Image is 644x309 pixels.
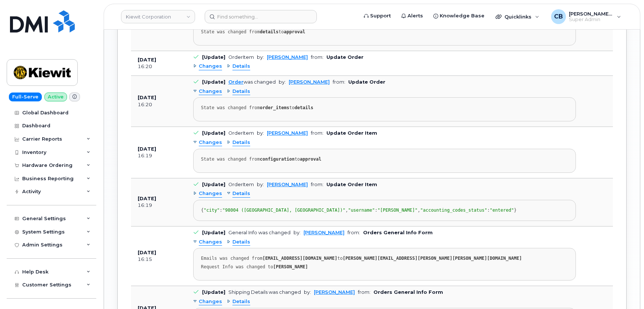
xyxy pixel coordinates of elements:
[303,230,345,235] a: [PERSON_NAME]
[260,29,279,34] strong: details
[201,208,568,213] div: { : , : , : }
[260,105,289,110] strong: order_items
[138,202,180,209] div: 16:19
[490,208,514,213] span: "entered"
[300,157,321,162] strong: approval
[138,101,180,108] div: 16:20
[311,54,323,60] span: from:
[199,63,222,70] span: Changes
[228,79,244,85] a: Order
[204,208,219,213] span: "city"
[228,79,276,85] div: was changed
[378,208,417,213] span: "[PERSON_NAME]"
[267,130,308,136] a: [PERSON_NAME]
[348,208,375,213] span: "username"
[348,79,385,85] b: Update Order
[569,17,613,23] span: Super Admin
[201,29,568,35] div: State was changed from to
[311,130,323,136] span: from:
[358,289,370,295] span: from:
[228,54,254,60] div: OrderItem
[373,289,443,295] b: Orders General Info Form
[267,182,308,187] a: [PERSON_NAME]
[199,139,222,146] span: Changes
[326,54,363,60] b: Update Order
[138,196,156,201] b: [DATE]
[273,264,308,269] strong: [PERSON_NAME]
[138,256,180,263] div: 16:15
[202,289,225,295] b: [Update]
[504,14,531,20] span: Quicklinks
[232,139,250,146] span: Details
[199,88,222,95] span: Changes
[420,208,487,213] span: "accounting_codes_status"
[440,12,484,20] span: Knowledge Base
[138,250,156,255] b: [DATE]
[138,152,180,159] div: 16:19
[232,239,250,246] span: Details
[289,79,330,85] a: [PERSON_NAME]
[257,130,264,136] span: by:
[199,298,222,305] span: Changes
[202,54,225,60] b: [Update]
[295,105,313,110] strong: details
[121,10,195,23] a: Kiewit Corporation
[228,230,291,235] div: General Info was changed
[202,182,225,187] b: [Update]
[201,157,568,162] div: State was changed from to
[199,190,222,197] span: Changes
[138,63,180,70] div: 16:20
[257,54,264,60] span: by:
[138,146,156,152] b: [DATE]
[257,182,264,187] span: by:
[232,88,250,95] span: Details
[232,190,250,197] span: Details
[232,298,250,305] span: Details
[279,79,286,85] span: by:
[363,230,433,235] b: Orders General Info Form
[370,12,391,20] span: Support
[262,256,337,261] strong: [EMAIL_ADDRESS][DOMAIN_NAME]
[490,9,544,24] div: Quicklinks
[428,9,490,23] a: Knowledge Base
[138,95,156,100] b: [DATE]
[326,182,377,187] b: Update Order Item
[260,157,295,162] strong: configuration
[201,105,568,111] div: State was changed from to
[201,264,568,270] div: Request Info was changed to
[228,182,254,187] div: OrderItem
[222,208,345,213] span: "98004 ([GEOGRAPHIC_DATA], [GEOGRAPHIC_DATA])"
[546,9,626,24] div: Chris Brian
[326,130,377,136] b: Update Order Item
[201,256,568,261] div: Emails was changed from to
[228,130,254,136] div: OrderItem
[311,182,323,187] span: from:
[202,230,225,235] b: [Update]
[333,79,345,85] span: from:
[267,54,308,60] a: [PERSON_NAME]
[138,57,156,63] b: [DATE]
[348,230,360,235] span: from:
[205,10,317,23] input: Find something...
[407,12,423,20] span: Alerts
[232,63,250,70] span: Details
[202,79,225,85] b: [Update]
[343,256,522,261] strong: [PERSON_NAME][EMAIL_ADDRESS][PERSON_NAME][PERSON_NAME][DOMAIN_NAME]
[199,239,222,246] span: Changes
[202,130,225,136] b: [Update]
[612,277,638,303] iframe: Messenger Launcher
[284,29,305,34] strong: approval
[396,9,428,23] a: Alerts
[314,289,355,295] a: [PERSON_NAME]
[359,9,396,23] a: Support
[228,289,301,295] div: Shipping Details was changed
[294,230,301,235] span: by:
[569,11,613,17] span: [PERSON_NAME] [PERSON_NAME]
[554,12,563,21] span: CB
[304,289,311,295] span: by:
